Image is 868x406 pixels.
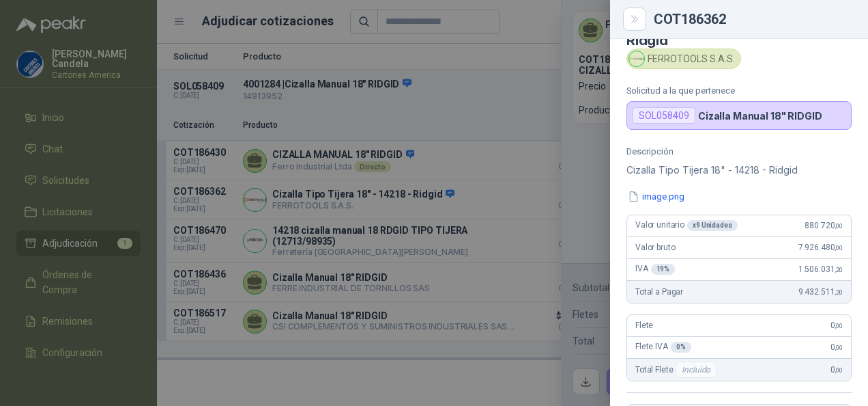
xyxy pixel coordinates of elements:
p: Descripción [626,146,852,157]
span: 9.432.511 [798,287,843,297]
span: Flete [635,321,653,330]
span: ,00 [835,344,843,351]
div: 0 % [671,342,691,353]
span: Valor unitario [635,220,738,231]
span: ,20 [835,288,843,296]
p: Cizalla Tipo Tijera 18" - 14218 - Ridgid [626,162,852,178]
span: 0 [830,321,843,330]
span: 7.926.480 [798,243,843,252]
span: ,00 [835,244,843,252]
div: COT186362 [654,12,852,26]
span: ,00 [835,322,843,329]
div: Incluido [676,362,717,378]
span: ,20 [835,266,843,273]
div: SOL058409 [633,107,695,124]
span: 1.506.031 [798,265,843,274]
img: Company Logo [629,51,644,66]
span: Valor bruto [635,243,675,252]
span: ,00 [835,366,843,374]
span: Total Flete [635,362,719,378]
p: Solicitud a la que pertenece [626,85,852,96]
span: 880.720 [805,221,843,230]
button: image.png [626,189,686,204]
span: IVA [635,264,675,275]
div: FERROTOOLS S.A.S. [626,49,741,69]
span: Total a Pagar [635,287,683,297]
div: 19 % [651,264,676,275]
span: Flete IVA [635,342,691,353]
span: ,00 [835,222,843,230]
span: 0 [830,365,843,375]
button: Close [626,11,643,27]
span: 0 [830,342,843,352]
div: x 9 Unidades [687,220,738,231]
p: Cizalla Manual 18" RIDGID [698,110,822,122]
